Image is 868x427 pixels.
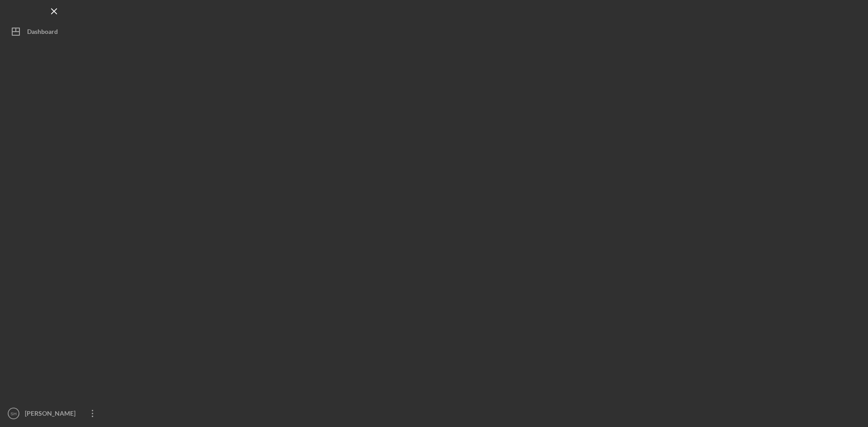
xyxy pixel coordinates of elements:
[5,404,104,422] button: SH[PERSON_NAME]
[23,404,81,425] div: [PERSON_NAME]
[5,23,104,41] button: Dashboard
[10,411,16,416] text: SH
[27,23,58,43] div: Dashboard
